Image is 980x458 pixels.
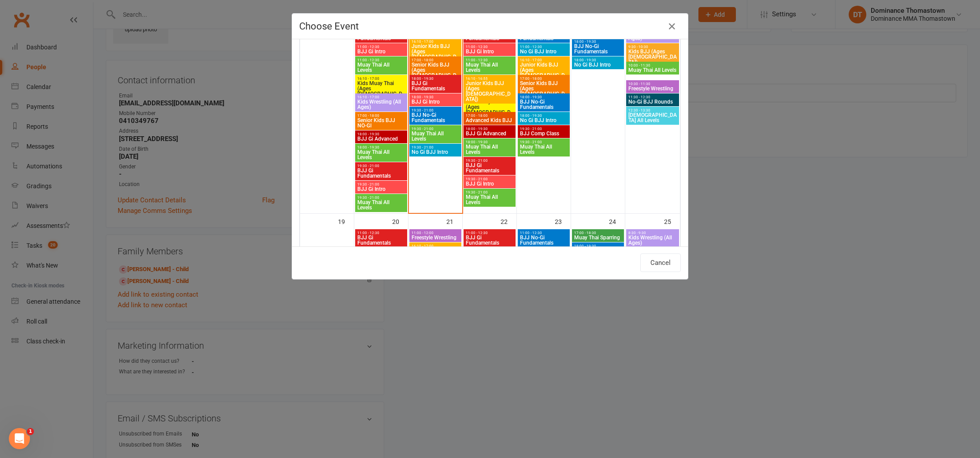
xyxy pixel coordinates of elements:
[465,194,514,205] span: Muay Thai All Levels
[465,190,514,194] span: 19:30 - 21:00
[520,235,568,246] span: BJJ No-Gi Fundamentals
[520,58,568,62] span: 16:10 - 17:00
[628,108,677,112] span: 12:30 - 13:30
[411,244,460,248] span: 16:10 - 17:00
[520,62,568,83] span: Junior Kids BJJ (Ages [DEMOGRAPHIC_DATA])
[555,214,571,228] div: 23
[411,235,460,240] span: Freestyle Wrestling
[411,44,460,65] span: Junior Kids BJJ (Ages [DEMOGRAPHIC_DATA])
[664,214,680,228] div: 25
[357,200,405,210] span: Muay Thai All Levels
[357,118,405,128] span: Senior Kids BJJ NO-GI
[628,231,677,235] span: 8:30 - 9:30
[665,19,679,34] button: Close
[520,144,568,155] span: Muay Thai All Levels
[465,181,514,186] span: BJJ Gi Intro
[465,163,514,173] span: BJJ Gi Fundamentals
[357,132,405,136] span: 18:00 - 19:30
[465,30,514,41] span: BJJ Gi Fundamentals
[609,214,625,228] div: 24
[357,182,405,186] span: 19:30 - 21:00
[628,235,677,246] span: Kids Wrestling (All Ages)
[357,235,405,246] span: BJJ Gi Fundamentals
[357,231,405,235] span: 11:00 - 12:30
[357,149,405,160] span: Muay Thai All Levels
[411,77,460,81] span: 18:00 - 19:30
[411,81,460,91] span: BJJ Gi Fundamentals
[27,428,34,435] span: 1
[465,62,514,73] span: Muay Thai All Levels
[520,77,568,81] span: 17:00 - 18:00
[520,30,568,41] span: BJJ No-Gi Fundamentals
[411,127,460,131] span: 19:30 - 21:00
[628,99,677,104] span: No-Gi BJJ Rounds
[465,177,514,181] span: 19:30 - 21:00
[357,114,405,118] span: 17:00 - 18:00
[520,140,568,144] span: 19:30 - 21:00
[357,196,405,200] span: 19:30 - 21:00
[357,164,405,168] span: 19:30 - 21:00
[465,235,514,246] span: BJJ Gi Fundamentals
[628,63,677,67] span: 10:00 - 11:30
[357,49,405,54] span: BJJ Gi Intro
[465,45,514,49] span: 11:00 - 12:30
[357,168,405,179] span: BJJ Gi Fundamentals
[628,86,677,91] span: Freestyle Wrestling
[520,95,568,99] span: 18:00 - 19:30
[465,144,514,155] span: Muay Thai All Levels
[411,40,460,44] span: 16:10 - 17:00
[520,99,568,110] span: BJJ No-Gi Fundamentals
[411,58,460,62] span: 17:00 - 18:00
[465,99,514,120] span: Kids Muay Thai (Ages [DEMOGRAPHIC_DATA])
[357,62,405,73] span: Muay Thai All Levels
[628,67,677,73] span: Muay Thai All Levels
[574,235,622,240] span: Muay Thai Sparring
[574,44,622,54] span: BJJ No-Gi Fundamentals
[411,62,460,83] span: Senior Kids BJJ (Ages [DEMOGRAPHIC_DATA])
[640,253,681,272] button: Cancel
[501,214,516,228] div: 22
[628,45,677,49] span: 9:30 - 10:30
[357,45,405,49] span: 11:00 - 12:30
[520,118,568,123] span: No Gi BJJ Intro
[465,231,514,235] span: 11:00 - 12:30
[574,58,622,62] span: 18:00 - 19:30
[574,231,622,235] span: 17:00 - 18:30
[520,49,568,54] span: No Gi BJJ Intro
[411,149,460,155] span: No Gi BJJ Intro
[465,131,514,136] span: BJJ Gi Advanced
[411,131,460,141] span: Muay Thai All Levels
[411,99,460,104] span: BJJ Gi Intro
[520,81,568,102] span: Senior Kids BJJ (Ages [DEMOGRAPHIC_DATA])
[357,95,405,99] span: 16:10 - 17:00
[628,112,677,123] span: [DEMOGRAPHIC_DATA] All Levels
[465,159,514,163] span: 19:30 - 21:00
[520,114,568,118] span: 18:00 - 19:30
[465,58,514,62] span: 11:00 - 12:30
[357,136,405,141] span: BJJ Gi Advanced
[465,127,514,131] span: 18:00 - 19:30
[465,140,514,144] span: 18:00 - 19:30
[574,62,622,67] span: No Gi BJJ Intro
[411,231,460,235] span: 11:00 - 12:00
[9,428,30,449] iframe: Intercom live chat
[357,186,405,192] span: BJJ Gi Intro
[357,145,405,149] span: 18:00 - 19:30
[465,118,514,123] span: Advanced Kids BJJ
[392,214,408,228] div: 20
[520,131,568,136] span: BJJ Comp Class
[411,95,460,99] span: 18:00 - 19:30
[357,30,405,41] span: BJJ Gi Fundamentals
[574,244,622,248] span: 18:00 - 19:30
[299,21,681,32] h4: Choose Event
[465,81,514,102] span: Junior Kids BJJ (Ages [DEMOGRAPHIC_DATA])
[465,77,514,81] span: 16:10 - 16:55
[357,99,405,110] span: Kids Wrestling (All Ages)
[628,95,677,99] span: 11:30 - 12:30
[357,58,405,62] span: 11:00 - 12:30
[411,108,460,112] span: 19:30 - 21:00
[338,214,354,228] div: 19
[628,49,677,65] span: Kids BJJ (Ages [DEMOGRAPHIC_DATA])
[628,82,677,86] span: 10:30 - 11:30
[465,114,514,118] span: 17:00 - 18:00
